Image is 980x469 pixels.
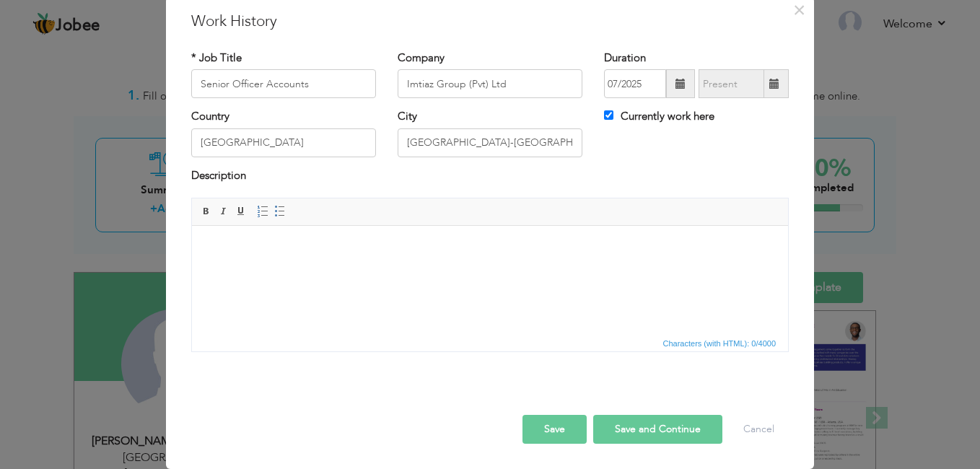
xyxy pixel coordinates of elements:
label: Currently work here [604,109,714,124]
button: Cancel [729,415,789,444]
span: Characters (with HTML): 0/4000 [660,337,779,350]
label: * Job Title [191,51,242,66]
button: Save [522,415,587,444]
input: Present [699,69,764,98]
input: From [604,69,666,98]
a: Insert/Remove Numbered List [255,203,271,219]
a: Insert/Remove Bulleted List [272,203,288,219]
div: Statistics [660,337,781,350]
label: City [398,109,417,124]
label: Description [191,168,246,183]
h3: Work History [191,11,789,32]
label: Duration [604,51,646,66]
button: Save and Continue [593,415,722,444]
label: Country [191,109,229,124]
iframe: Rich Text Editor, workEditor [192,226,788,334]
a: Bold [198,203,214,219]
label: Company [398,51,445,66]
input: Currently work here [604,110,613,120]
a: Italic [216,203,232,219]
a: Underline [233,203,249,219]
